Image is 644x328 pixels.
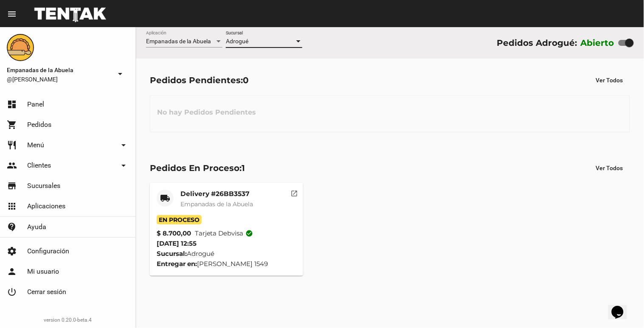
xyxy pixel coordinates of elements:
[589,160,630,176] button: Ver Todos
[115,69,125,79] mat-icon: arrow_drop_down
[7,160,17,171] mat-icon: people
[118,160,129,171] mat-icon: arrow_drop_down
[27,182,60,190] span: Sucursales
[7,316,129,324] div: version 0.20.0-beta.4
[157,228,191,238] strong: $ 8.700,00
[608,294,636,320] iframe: chat widget
[7,65,112,75] span: Empanadas de la Abuela
[157,249,296,259] div: Adrogué
[243,75,249,85] span: 0
[157,215,202,224] span: En Proceso
[27,267,59,276] span: Mi usuario
[27,141,44,149] span: Menú
[27,247,69,255] span: Configuración
[27,223,46,231] span: Ayuda
[242,163,245,173] span: 1
[581,36,615,50] label: Abierto
[150,100,263,125] h3: No hay Pedidos Pendientes
[150,161,245,175] div: Pedidos En Proceso:
[7,181,17,191] mat-icon: store
[7,222,17,232] mat-icon: contact_support
[7,201,17,211] mat-icon: apps
[157,250,187,258] strong: Sucursal:
[27,288,66,296] span: Cerrar sesión
[27,161,51,170] span: Clientes
[246,230,253,237] mat-icon: check_circle
[7,287,17,297] mat-icon: power_settings_new
[157,259,296,269] div: [PERSON_NAME] 1549
[7,9,17,19] mat-icon: menu
[7,99,17,109] mat-icon: dashboard
[180,190,253,198] mat-card-title: Delivery #26BB3537
[7,34,34,61] img: f0136945-ed32-4f7c-91e3-a375bc4bb2c5.png
[226,38,248,45] span: Adrogué
[180,200,253,208] span: Empanadas de la Abuela
[195,228,253,238] span: Tarjeta debvisa
[157,239,197,247] span: [DATE] 12:55
[160,193,170,203] mat-icon: local_shipping
[150,73,249,87] div: Pedidos Pendientes:
[7,120,17,130] mat-icon: shopping_cart
[146,38,211,45] span: Empanadas de la Abuela
[7,246,17,256] mat-icon: settings
[27,202,65,210] span: Aplicaciones
[291,188,298,196] mat-icon: open_in_new
[7,75,112,84] span: @[PERSON_NAME]
[27,100,44,109] span: Panel
[157,260,197,268] strong: Entregar en:
[7,266,17,277] mat-icon: person
[596,165,623,171] span: Ver Todos
[589,73,630,88] button: Ver Todos
[7,140,17,150] mat-icon: restaurant
[497,36,577,50] div: Pedidos Adrogué:
[118,140,129,150] mat-icon: arrow_drop_down
[27,121,51,129] span: Pedidos
[596,77,623,84] span: Ver Todos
